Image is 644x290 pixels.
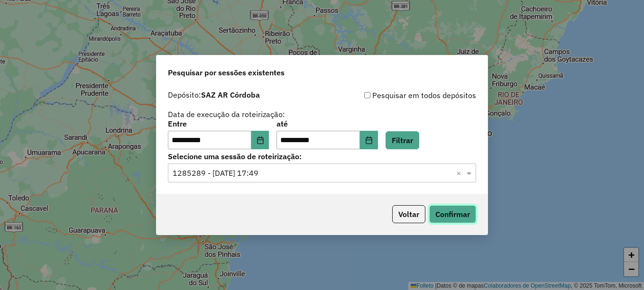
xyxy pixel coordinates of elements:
[392,205,425,223] button: Voltar
[429,205,476,223] button: Confirmar
[168,118,269,129] label: Entre
[360,131,378,150] button: Elija la fecha
[251,131,269,150] button: Elija la fecha
[456,167,464,179] span: Clear all
[276,118,377,129] label: até
[372,90,476,101] font: Pesquisar em todos depósitos
[201,90,260,100] strong: SAZ AR Córdoba
[168,151,476,162] label: Selecione uma sessão de roteirização:
[168,67,285,78] span: Pesquisar por sessões existentes
[168,109,285,120] label: Data de execução da roteirização:
[168,89,260,100] label: Depósito:
[386,131,419,149] button: Filtrar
